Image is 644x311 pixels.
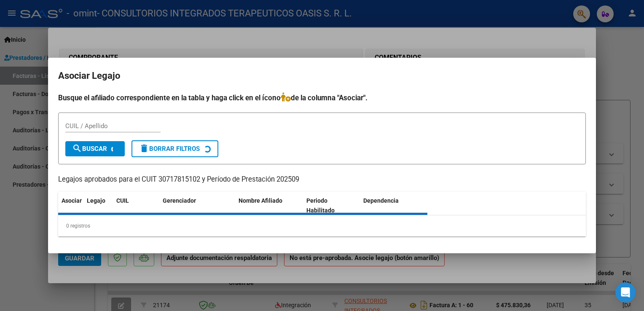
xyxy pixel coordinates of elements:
[72,145,107,153] span: Buscar
[306,197,335,214] span: Periodo Habilitado
[113,192,159,220] datatable-header-cell: CUIL
[163,197,196,204] span: Gerenciador
[363,197,399,204] span: Dependencia
[58,192,83,220] datatable-header-cell: Asociar
[116,197,129,204] span: CUIL
[58,174,586,185] p: Legajos aprobados para el CUIT 30717815102 y Período de Prestación 202509
[239,197,282,204] span: Nombre Afiliado
[139,143,149,153] mat-icon: delete
[303,192,360,220] datatable-header-cell: Periodo Habilitado
[58,215,586,236] div: 0 registros
[360,192,428,220] datatable-header-cell: Dependencia
[72,143,82,153] mat-icon: search
[83,192,113,220] datatable-header-cell: Legajo
[159,192,235,220] datatable-header-cell: Gerenciador
[139,145,200,153] span: Borrar Filtros
[65,141,125,156] button: Buscar
[235,192,303,220] datatable-header-cell: Nombre Afiliado
[131,140,218,157] button: Borrar Filtros
[58,92,586,103] h4: Busque el afiliado correspondiente en la tabla y haga click en el ícono de la columna "Asociar".
[62,197,82,204] span: Asociar
[615,282,636,303] div: Open Intercom Messenger
[87,197,105,204] span: Legajo
[58,68,586,84] h2: Asociar Legajo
